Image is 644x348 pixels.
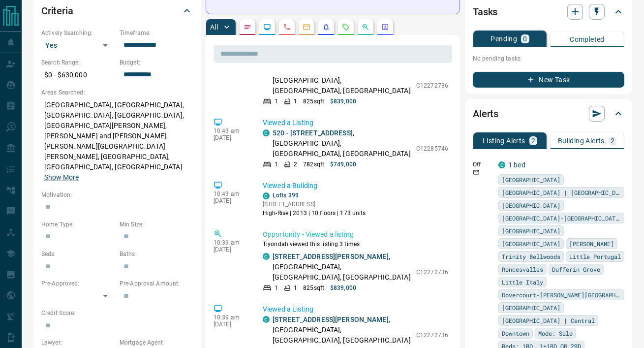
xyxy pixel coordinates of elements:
span: Roncesvalles [502,264,543,274]
div: condos.ca [263,192,270,199]
p: All [210,24,218,31]
p: Mortgage Agent: [120,338,193,347]
div: Yes [41,37,115,53]
p: C12272736 [416,331,448,340]
a: [STREET_ADDRESS][PERSON_NAME] [273,253,389,260]
span: [GEOGRAPHIC_DATA] [502,239,560,249]
button: Show More [44,172,79,183]
p: 10:39 am [214,239,248,246]
p: 825 sqft [303,284,324,292]
div: condos.ca [263,253,270,260]
div: condos.ca [263,129,270,136]
p: 782 sqft [303,160,324,169]
span: Little Italy [502,277,543,287]
svg: Lead Browsing Activity [263,23,271,31]
span: Dovercourt-[PERSON_NAME][GEOGRAPHIC_DATA] [502,290,621,300]
p: , [GEOGRAPHIC_DATA], [GEOGRAPHIC_DATA], [GEOGRAPHIC_DATA] [273,315,411,346]
p: Min Size: [120,220,193,229]
span: Downtown [502,328,529,338]
span: [GEOGRAPHIC_DATA]-[GEOGRAPHIC_DATA] [502,213,621,223]
p: Actively Searching: [41,29,115,37]
p: Areas Searched: [41,88,193,97]
p: [DATE] [214,134,248,141]
p: , [GEOGRAPHIC_DATA], [GEOGRAPHIC_DATA], [GEOGRAPHIC_DATA] [273,252,411,283]
p: Lawyer: [41,338,115,347]
p: Baths: [120,250,193,258]
span: Mode: Sale [538,328,573,338]
p: 1 [294,284,297,292]
p: [DATE] [214,197,248,204]
p: $839,000 [330,284,356,292]
p: C12272736 [416,81,448,90]
span: [GEOGRAPHIC_DATA] | [GEOGRAPHIC_DATA] [502,188,621,197]
p: 2 [294,160,297,169]
div: condos.ca [263,316,270,323]
p: Tiyondah viewed this listing 3 times [263,240,448,249]
p: 1 [294,97,297,106]
p: 10:43 am [214,190,248,197]
svg: Agent Actions [381,23,389,31]
span: [GEOGRAPHIC_DATA] [502,175,560,185]
span: [GEOGRAPHIC_DATA] [502,303,560,313]
p: High-Rise | 2013 | 10 floors | 173 units [263,209,366,218]
a: 1 bed [508,161,525,169]
p: Off [473,160,492,169]
p: , [GEOGRAPHIC_DATA], [GEOGRAPHIC_DATA], [GEOGRAPHIC_DATA] [273,128,411,159]
svg: Opportunities [362,23,369,31]
p: , [GEOGRAPHIC_DATA], [GEOGRAPHIC_DATA], [GEOGRAPHIC_DATA] [273,65,411,96]
p: 2 [531,137,535,144]
span: [GEOGRAPHIC_DATA] [502,200,560,210]
svg: Requests [342,23,350,31]
p: Motivation: [41,190,193,199]
p: Search Range: [41,58,115,67]
p: 1 [275,160,278,169]
p: $0 - $630,000 [41,67,115,83]
a: Lofts 399 [273,192,299,199]
svg: Email [473,169,480,176]
a: 520 - [STREET_ADDRESS] [273,129,353,137]
p: Viewed a Listing [263,304,448,315]
p: 0 [523,35,527,42]
p: Viewed a Listing [263,118,448,128]
p: Viewed a Building [263,181,448,191]
button: New Task [473,72,624,88]
p: 1 [275,97,278,106]
span: [GEOGRAPHIC_DATA] [502,226,560,236]
p: 10:39 am [214,314,248,321]
p: Building Alerts [558,137,605,144]
span: Little Portugal [569,252,621,261]
p: Completed [570,36,605,43]
p: Pending [491,35,518,42]
p: 825 sqft [303,97,324,106]
p: [GEOGRAPHIC_DATA], [GEOGRAPHIC_DATA], [GEOGRAPHIC_DATA], [GEOGRAPHIC_DATA], [GEOGRAPHIC_DATA][PER... [41,97,193,186]
p: Pre-Approved: [41,279,115,288]
div: Alerts [473,102,624,126]
p: $749,000 [330,160,356,169]
p: [DATE] [214,321,248,328]
span: [GEOGRAPHIC_DATA] | Central [502,316,595,325]
p: No pending tasks [473,51,624,66]
p: [STREET_ADDRESS] [263,200,366,209]
h2: Tasks [473,4,497,20]
p: Beds: [41,250,115,258]
p: Opportunity - Viewed a listing [263,229,448,240]
svg: Emails [303,23,310,31]
span: Dufferin Grove [552,264,600,274]
svg: Calls [283,23,291,31]
a: [STREET_ADDRESS][PERSON_NAME] [273,316,389,323]
p: $839,000 [330,97,356,106]
p: Credit Score: [41,309,193,317]
svg: Notes [244,23,251,31]
span: [PERSON_NAME] [569,239,614,249]
p: Budget: [120,58,193,67]
div: condos.ca [498,161,505,168]
h2: Alerts [473,106,498,122]
p: Timeframe: [120,29,193,37]
h2: Criteria [41,3,73,19]
svg: Listing Alerts [322,23,330,31]
p: 2 [611,137,614,144]
p: C12285746 [416,144,448,153]
p: [DATE] [214,246,248,253]
p: 1 [275,284,278,292]
p: Listing Alerts [483,137,525,144]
